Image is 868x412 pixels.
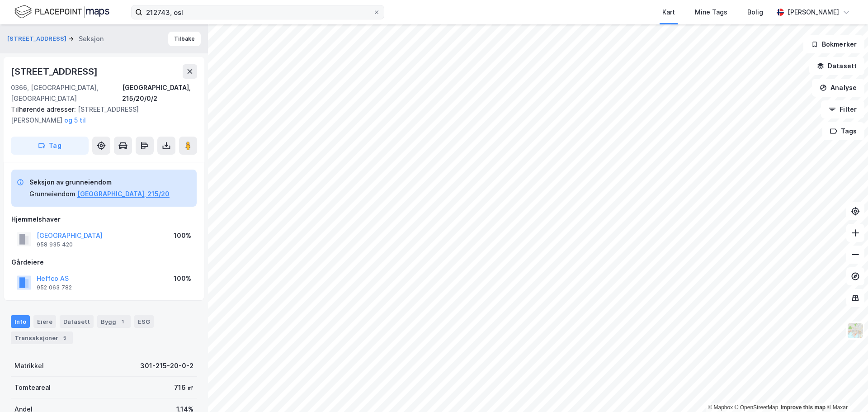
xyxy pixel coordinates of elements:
[823,369,868,412] div: Kontrollprogram for chat
[142,5,373,19] input: Søk på adresse, matrikkel, gårdeiere, leietakere eller personer
[11,105,78,113] span: Tilhørende adresser:
[7,34,68,43] button: [STREET_ADDRESS]
[77,189,170,199] button: [GEOGRAPHIC_DATA], 215/20
[134,315,154,328] div: ESG
[695,7,727,18] div: Mine Tags
[822,122,864,140] button: Tags
[37,241,73,248] div: 958 935 420
[735,404,778,411] a: OpenStreetMap
[29,177,170,188] div: Seksjon av grunneiendom
[803,35,864,53] button: Bokmerker
[11,214,197,225] div: Hjemmelshaver
[11,331,73,344] div: Transaksjoner
[821,100,864,118] button: Filter
[140,360,193,371] div: 301-215-20-0-2
[11,315,30,328] div: Info
[60,333,69,342] div: 5
[79,33,104,44] div: Seksjon
[14,360,44,371] div: Matrikkel
[809,57,864,75] button: Datasett
[11,64,99,79] div: [STREET_ADDRESS]
[97,315,131,328] div: Bygg
[174,273,191,284] div: 100%
[823,369,868,412] iframe: Chat Widget
[788,7,839,18] div: [PERSON_NAME]
[781,404,826,411] a: Improve this map
[708,404,733,411] a: Mapbox
[747,7,763,18] div: Bolig
[14,382,51,393] div: Tomteareal
[662,7,675,18] div: Kart
[11,257,197,268] div: Gårdeiere
[168,32,201,46] button: Tilbake
[11,82,122,104] div: 0366, [GEOGRAPHIC_DATA], [GEOGRAPHIC_DATA]
[174,230,191,241] div: 100%
[37,284,72,291] div: 952 063 782
[812,79,864,97] button: Analyse
[847,322,864,339] img: Z
[14,4,109,20] img: logo.f888ab2527a4732fd821a326f86c7f29.svg
[11,104,190,126] div: [STREET_ADDRESS][PERSON_NAME]
[118,317,127,326] div: 1
[29,189,75,199] div: Grunneiendom
[122,82,197,104] div: [GEOGRAPHIC_DATA], 215/20/0/2
[11,137,89,155] button: Tag
[60,315,94,328] div: Datasett
[33,315,56,328] div: Eiere
[174,382,193,393] div: 716 ㎡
